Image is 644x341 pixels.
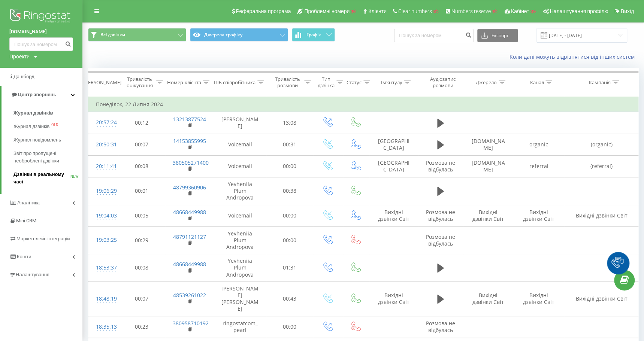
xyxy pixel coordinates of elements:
[214,316,266,338] td: ringostatcom_pearl
[118,281,165,316] td: 00:07
[514,155,564,177] td: referral
[167,79,201,86] div: Номер клієнта
[273,76,302,89] div: Тривалість розмови
[266,155,313,177] td: 00:00
[266,281,313,316] td: 00:43
[9,28,73,36] a: [DOMAIN_NAME]
[266,254,313,282] td: 01:31
[96,137,111,152] div: 20:50:31
[18,92,56,97] span: Центр звернень
[13,109,53,117] span: Журнал дзвінків
[306,32,321,37] span: Графік
[564,155,639,177] td: (referral)
[304,8,350,14] span: Проблемні номери
[347,79,362,86] div: Статус
[118,316,165,338] td: 00:23
[16,272,49,277] span: Налаштування
[100,32,125,38] span: Всі дзвінки
[13,74,34,79] span: Дашборд
[9,37,73,51] input: Пошук за номером
[9,53,30,60] div: Проекти
[381,79,402,86] div: Ім'я пулу
[214,226,266,254] td: Yevheniia Plum Andropova
[589,79,610,86] div: Кампанія
[16,236,70,241] span: Маркетплейс інтеграцій
[13,136,61,144] span: Журнал повідомлень
[292,28,335,42] button: Графік
[426,208,455,222] span: Розмова не відбулась
[476,79,497,86] div: Джерело
[463,205,514,226] td: Вихідні дзвінки Світ
[564,134,639,155] td: (organic)
[118,155,165,177] td: 00:08
[17,200,40,205] span: Аналiтика
[214,205,266,226] td: Voicemail
[96,320,111,334] div: 18:35:13
[17,254,31,259] span: Кошти
[13,133,82,147] a: Журнал повідомлень
[16,218,36,223] span: Mini CRM
[550,8,608,14] span: Налаштування профілю
[369,281,418,316] td: Вихідні дзвінки Світ
[266,226,313,254] td: 00:00
[88,28,186,42] button: Всі дзвінки
[173,208,206,216] a: 48668449988
[13,171,70,186] span: Дзвінки в реальному часі
[96,261,111,275] div: 18:53:37
[13,120,82,133] a: Журнал дзвінківOLD
[13,168,82,189] a: Дзвінки в реальному часіNEW
[236,8,291,14] span: Реферальна програма
[84,79,121,86] div: [PERSON_NAME]
[96,159,111,174] div: 20:11:41
[190,28,288,42] button: Джерела трафіку
[463,155,514,177] td: [DOMAIN_NAME]
[96,184,111,198] div: 19:06:29
[266,205,313,226] td: 00:00
[118,254,165,282] td: 00:08
[13,147,82,168] a: Звіт про пропущені необроблені дзвінки
[96,115,111,130] div: 20:57:24
[173,292,206,299] a: 48539261022
[173,261,206,268] a: 48668449988
[463,134,514,155] td: [DOMAIN_NAME]
[530,79,544,86] div: Канал
[451,8,491,14] span: Numbers reserve
[118,134,165,155] td: 00:07
[514,205,564,226] td: Вихідні дзвінки Світ
[564,281,639,316] td: Вихідні дзвінки Світ
[477,29,518,42] button: Експорт
[13,123,49,130] span: Журнал дзвінків
[368,8,387,14] span: Клієнти
[9,7,73,26] img: Ringostat logo
[214,254,266,282] td: Yevheniia Plum Andropova
[173,116,206,123] a: 13213877524
[514,134,564,155] td: organic
[621,8,634,14] span: Вихід
[369,205,418,226] td: Вихідні дзвінки Світ
[511,8,529,14] span: Кабінет
[173,159,209,166] a: 380505271400
[564,205,639,226] td: Вихідні дзвінки Світ
[96,233,111,247] div: 19:03:25
[118,112,165,134] td: 00:12
[214,112,266,134] td: [PERSON_NAME]
[426,159,455,173] span: Розмова не відбулась
[394,29,474,42] input: Пошук за номером
[214,134,266,155] td: Voicemail
[463,281,514,316] td: Вихідні дзвінки Світ
[173,137,206,144] a: 14153855995
[96,292,111,306] div: 18:48:19
[118,205,165,226] td: 00:05
[424,76,461,89] div: Аудіозапис розмови
[266,177,313,205] td: 00:38
[266,112,313,134] td: 13:08
[214,177,266,205] td: Yevheniia Plum Andropova
[13,150,79,165] span: Звіт про пропущені необроблені дзвінки
[510,53,638,60] a: Коли дані можуть відрізнятися вiд інших систем
[118,226,165,254] td: 00:29
[369,155,418,177] td: [GEOGRAPHIC_DATA]
[1,86,82,104] a: Центр звернень
[173,233,206,240] a: 48791121127
[514,281,564,316] td: Вихідні дзвінки Світ
[125,76,154,89] div: Тривалість очікування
